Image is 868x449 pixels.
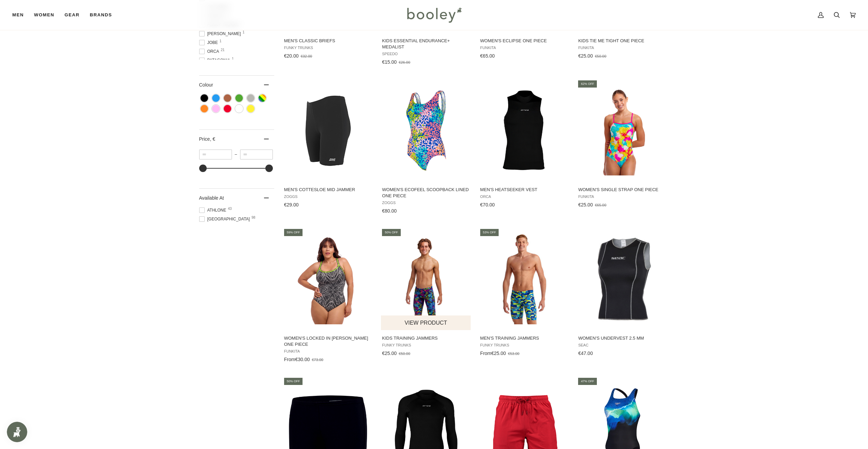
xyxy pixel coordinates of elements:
span: Kids Tie Me Tight One Piece [578,38,666,44]
span: Brands [90,12,112,18]
span: Funkita [480,46,569,50]
div: 47% off [578,378,597,385]
span: Colour: Blue [212,94,220,102]
span: €25.00 [382,351,397,356]
span: 1 [242,31,245,34]
span: 1 [232,57,234,61]
span: €70.00 [480,202,495,207]
span: Colour: Grey [247,94,254,102]
span: Kids Training Jammers [382,335,470,341]
span: Jobe [199,40,220,46]
div: 59% off [284,229,303,236]
a: Women's Ecofeel Scoopback Lined One Piece [381,79,471,216]
span: Colour: Green [235,94,243,102]
span: From [284,357,295,362]
a: Women's Locked In Lucy One Piece [283,228,373,365]
span: €20.00 [284,53,299,59]
span: 43 [228,207,232,211]
img: Seac Women's Undervest 2.5mm Black - Booley Galway [577,234,667,324]
span: Women's Single Strap One Piece [578,187,666,193]
span: €29.00 [284,202,299,207]
img: Booley [404,5,464,25]
div: 53% off [480,229,499,236]
span: Funky Trunks [480,343,569,347]
span: €32.00 [301,54,312,58]
span: – [232,152,240,157]
span: Funky Trunks [284,46,372,50]
span: Colour: Red [224,105,231,112]
img: Zoggs Men's Cottesole Mid Jammer Black - Booley Galway [283,85,373,175]
span: 1 [220,40,222,43]
span: Athlone [199,207,229,213]
a: Men's Cottesloe Mid Jammer [283,79,373,210]
span: €53.00 [508,352,519,356]
span: Gear [64,12,79,18]
span: Funkita [578,195,666,199]
span: [PERSON_NAME] [199,31,243,37]
span: Colour [199,82,218,88]
span: Colour: White [235,105,243,112]
input: Minimum value [199,150,232,159]
span: Seac [578,343,666,347]
span: Orca [199,48,221,55]
span: Men [12,12,24,18]
span: Kids Essential Endurance+ Medalist [382,38,470,50]
span: 98 [251,216,255,219]
span: €25.00 [578,53,593,59]
span: Men's Cottesloe Mid Jammer [284,187,372,193]
span: €30.00 [295,357,310,362]
span: Women's Locked In [PERSON_NAME] One Piece [284,335,372,347]
span: Patagonia [199,57,232,63]
div: 62% off [578,80,597,88]
span: €15.00 [382,59,397,65]
span: Men's Classic Briefs [284,38,372,44]
a: Men's Heatseeker Vest [479,79,570,210]
button: View product [381,315,471,330]
span: Available At [199,195,224,201]
span: Colour: Black [201,94,208,102]
span: Men's Heatseeker Vest [480,187,569,193]
span: Zoggs [284,195,372,199]
iframe: Button to open loyalty program pop-up [7,422,27,442]
span: 21 [221,48,224,52]
span: Zoggs [382,201,470,205]
span: Funkita [578,46,666,50]
span: €65.00 [480,53,495,59]
span: Speedo [382,52,470,56]
a: Women's Single Strap One Piece [577,79,667,210]
span: [GEOGRAPHIC_DATA] [199,216,252,222]
span: €80.00 [382,208,397,214]
img: Funky Trunks Kids Training Jammers Oyster Saucy - Booley Galway [381,234,471,324]
a: Women's Undervest 2.5 mm [577,228,667,359]
span: Funkita [284,349,372,354]
span: €25.00 [578,202,593,207]
span: €73.00 [312,358,323,362]
div: 50% off [284,378,303,385]
span: Colour: Brown [224,94,231,102]
a: Men's Training Jammers [479,228,570,359]
span: €26.00 [399,60,410,64]
span: Colour: Orange [201,105,208,112]
span: Orca [480,195,569,199]
div: 50% off [382,229,401,236]
a: Kids Training Jammers [381,228,471,359]
span: Colour: Pink [212,105,220,112]
span: Price [199,136,215,142]
span: Colour: Yellow [247,105,254,112]
span: Women's Undervest 2.5 mm [578,335,666,341]
span: Women [34,12,54,18]
span: €25.00 [491,351,506,356]
span: Women's Eclipse One Piece [480,38,569,44]
span: From [480,351,491,356]
span: Colour: Multicolour [259,94,266,102]
span: €50.00 [399,352,410,356]
span: Women's Ecofeel Scoopback Lined One Piece [382,187,470,199]
span: Funky Trunks [382,343,470,347]
span: Men's Training Jammers [480,335,569,341]
img: Funky Trunks Men's Training Jammers Magnum Pi - Booley Galway [479,234,570,324]
span: €65.00 [595,203,606,207]
span: , € [210,136,215,142]
img: Orca Men's Heatseeker Vest Black - Booley Galway [479,85,570,175]
input: Maximum value [240,150,273,159]
span: €50.00 [595,54,606,58]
